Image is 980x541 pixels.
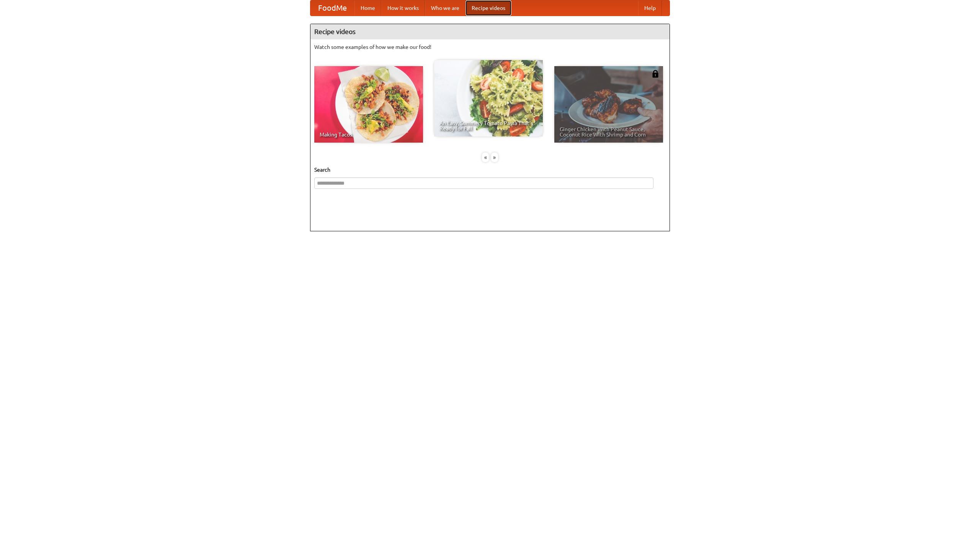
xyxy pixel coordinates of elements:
h5: Search [314,166,666,174]
span: An Easy, Summery Tomato Pasta That's Ready for Fall [439,120,537,131]
a: FoodMe [310,0,354,16]
a: Home [354,0,381,16]
a: Help [638,0,662,16]
p: Watch some examples of how we make our food! [314,43,666,51]
a: Who we are [425,0,465,16]
h4: Recipe videos [310,24,670,39]
a: Making Tacos [314,66,423,143]
div: » [491,153,498,162]
a: Recipe videos [465,0,511,16]
a: How it works [381,0,425,16]
span: Making Tacos [320,132,418,137]
div: « [482,153,489,162]
a: An Easy, Summery Tomato Pasta That's Ready for Fall [434,60,543,136]
img: 483408.png [652,70,659,78]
